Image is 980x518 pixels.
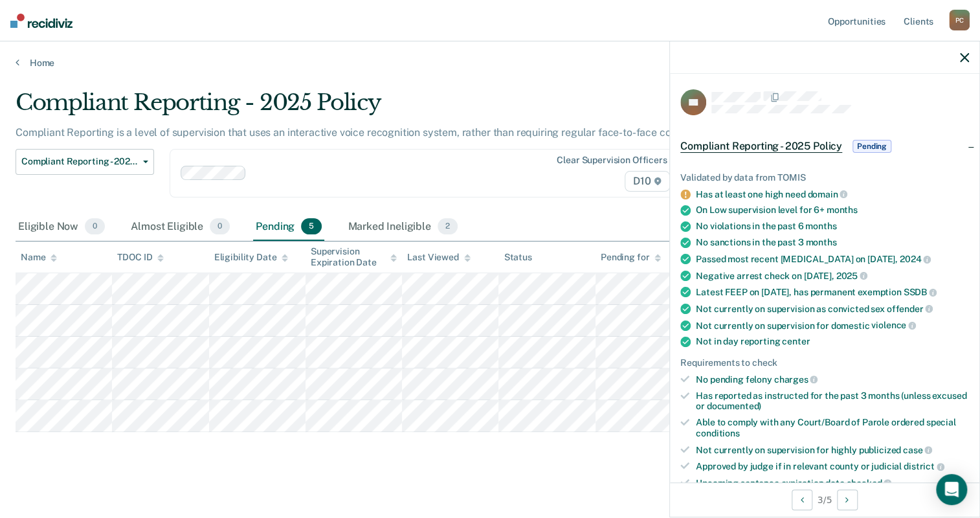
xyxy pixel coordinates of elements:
span: charges [774,374,818,385]
a: Home [16,57,964,69]
div: Marked Ineligible [345,213,460,242]
span: center [782,336,810,346]
div: Not currently on supervision as convicted sex [696,303,969,315]
div: TDOC ID [117,252,164,263]
span: months [805,221,836,231]
div: Pending [253,213,324,242]
div: 3 / 5 [670,482,979,517]
div: Has reported as instructed for the past 3 months (unless excused or [696,390,969,412]
div: Able to comply with any Court/Board of Parole ordered special [696,417,969,439]
div: Compliant Reporting - 2025 PolicyPending [670,126,979,167]
div: Pending for [601,252,661,263]
div: Validated by data from TOMIS [680,172,969,183]
span: checked [846,478,891,488]
div: Eligible Now [16,213,107,242]
div: Compliant Reporting - 2025 Policy [16,89,751,126]
div: Almost Eligible [128,213,232,242]
span: 0 [210,218,230,235]
div: Open Intercom Messenger [936,474,967,505]
span: 5 [301,218,322,235]
span: offender [887,304,933,314]
div: Not currently on supervision for highly publicized [696,444,969,456]
span: documented) [707,401,761,411]
button: Next Opportunity [837,490,858,510]
p: Compliant Reporting is a level of supervision that uses an interactive voice recognition system, ... [16,126,703,139]
div: Last Viewed [407,252,470,263]
div: Upcoming sentence expiration date [696,477,969,489]
div: No sanctions in the past 3 [696,237,969,248]
div: Supervision Expiration Date [311,246,397,268]
span: 2 [438,218,458,235]
div: No pending felony [696,374,969,385]
span: D10 [625,171,669,192]
div: Passed most recent [MEDICAL_DATA] on [DATE], [696,253,969,265]
div: Status [504,252,531,263]
div: Eligibility Date [214,252,289,263]
div: Not currently on supervision for domestic [696,320,969,332]
span: 2024 [900,254,931,264]
div: Negative arrest check on [DATE], [696,270,969,282]
span: months [827,205,858,215]
span: 0 [85,218,105,235]
span: conditions [696,428,740,438]
div: Requirements to check [680,357,969,368]
div: No violations in the past 6 [696,221,969,232]
span: district [904,461,944,471]
span: months [805,237,836,247]
div: On Low supervision level for 6+ [696,205,969,216]
div: Latest FEEP on [DATE], has permanent exemption [696,286,969,298]
span: Compliant Reporting - 2025 Policy [680,140,842,153]
img: Recidiviz [10,14,72,28]
div: P C [949,10,970,30]
span: 2025 [836,271,867,281]
span: violence [871,320,916,330]
span: SSDB [903,287,936,297]
span: case [903,445,932,455]
div: Not in day reporting [696,336,969,347]
div: Has at least one high need domain [696,188,969,200]
button: Previous Opportunity [792,490,812,510]
span: Pending [852,140,891,153]
span: Compliant Reporting - 2025 Policy [21,156,138,167]
div: Name [21,252,57,263]
div: Approved by judge if in relevant county or judicial [696,460,969,472]
div: Clear supervision officers [557,155,667,166]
